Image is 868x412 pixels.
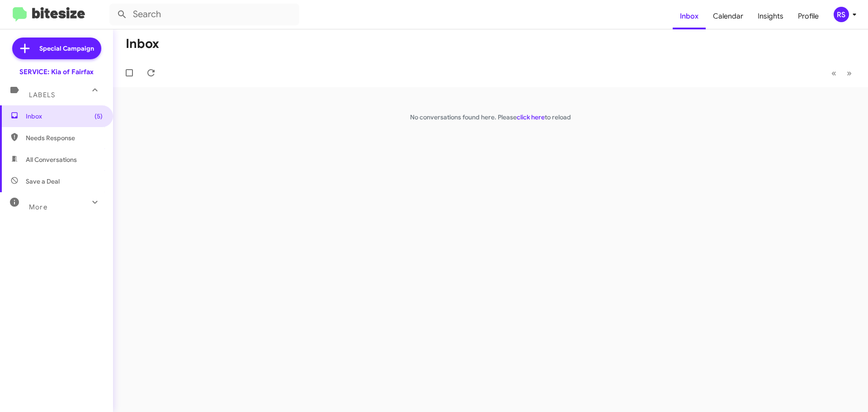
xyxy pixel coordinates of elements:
[791,3,826,29] a: Profile
[847,67,852,79] span: »
[706,3,750,29] a: Calendar
[841,64,857,82] button: Next
[39,44,94,53] span: Special Campaign
[113,113,868,122] p: No conversations found here. Please to reload
[26,155,77,164] span: All Conversations
[29,203,47,211] span: More
[517,113,545,121] a: click here
[12,38,101,59] a: Special Campaign
[94,112,103,121] span: (5)
[19,67,94,76] div: SERVICE: Kia of Fairfax
[826,64,842,82] button: Previous
[673,3,706,29] a: Inbox
[26,112,103,121] span: Inbox
[831,67,836,79] span: «
[26,133,103,142] span: Needs Response
[834,7,849,22] div: RS
[826,7,858,22] button: RS
[826,64,857,82] nav: Page navigation example
[109,4,299,25] input: Search
[29,91,55,99] span: Labels
[126,37,159,51] h1: Inbox
[750,3,791,29] a: Insights
[26,177,60,186] span: Save a Deal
